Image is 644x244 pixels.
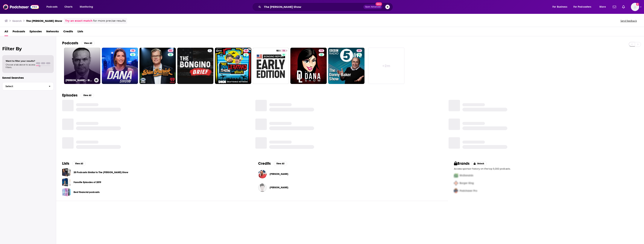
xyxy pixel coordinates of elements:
button: View All [274,161,287,166]
a: Dan Bongino [270,173,288,176]
button: Send feedback [619,19,638,22]
h2: Credits [258,161,271,166]
a: 69 [356,49,362,52]
span: 75 [131,49,134,53]
span: Open Advanced [365,6,381,8]
a: 82 [139,48,176,84]
svg: Add a profile image [636,3,639,6]
img: Second Pro Logo [452,179,460,187]
button: open menu [571,4,597,10]
span: Monitoring [80,4,93,10]
a: +2m [368,48,405,84]
p: Access sponsor history on the top 5,000 podcasts. [454,167,638,170]
a: Podcasts [13,28,25,36]
h2: Filter By [2,46,54,51]
span: for more precise results [93,19,126,23]
img: Third Pro Logo [452,187,460,195]
span: [PERSON_NAME] [270,186,288,189]
a: Episodes [30,28,42,36]
input: Search podcasts, credits, & more... [262,4,363,10]
a: [PERSON_NAME] - Biography Flash [64,48,100,84]
button: open menu [77,4,98,10]
span: Podchaser Pro [460,189,477,192]
span: For Podcasters [573,4,591,10]
span: Logged in as vickers [631,3,639,11]
button: Open AdvancedNew [363,5,382,9]
a: 86 [215,48,251,84]
a: 75 [130,49,136,52]
button: Select [2,82,54,90]
span: Choose a tab above to access filters. [6,63,35,69]
a: 5 [208,49,212,52]
h3: Search [12,19,22,23]
img: First Pro Logo [452,172,460,179]
button: Isabel BonginoIsabel Bongino [258,182,442,194]
span: Charts [64,4,72,10]
button: open menu [550,4,572,10]
button: Unlock [471,161,487,166]
span: 56 [282,49,285,53]
img: Podchaser - Follow, Share and Rate Podcasts [3,3,39,10]
h2: Brands [454,161,470,166]
h2: Podcasts [62,41,78,45]
button: View All [72,161,86,166]
a: Best financial podcasts [62,188,71,196]
a: 20 Podcasts Similar to The Dan Bongino Show [62,168,71,177]
a: 56 [253,48,289,84]
span: 69 [358,49,361,53]
a: Isabel Bongino [270,186,288,189]
a: Show notifications dropdown [611,4,618,10]
img: Dan Bongino [258,170,267,178]
a: Lists [78,28,83,36]
a: 75 [102,48,138,84]
a: ListsView All [62,161,86,166]
a: Networks [46,28,59,36]
a: Try an exact match [65,19,92,23]
span: For Business [552,4,567,10]
h2: Episodes [62,93,78,98]
span: More [599,4,606,10]
a: Charts [62,4,75,10]
button: View All [81,41,95,45]
a: 5 [177,48,214,84]
h3: [PERSON_NAME] - Biography Flash [66,79,93,82]
button: Dan BonginoDan Bongino [258,168,442,180]
a: 82 [168,49,173,52]
span: Podcasts [46,4,57,10]
span: 82 [169,49,172,53]
a: Credits [63,28,73,36]
button: View All [80,93,94,98]
span: McDonalds [460,174,473,177]
button: open menu [44,4,62,10]
img: Isabel Bongino [258,183,267,192]
span: Select [2,85,46,88]
p: Saved Searches [2,76,54,79]
a: 72 [290,48,327,84]
a: Best financial podcasts [74,190,100,194]
a: Favorite Episodes of 2019 [62,178,71,186]
a: 69 [328,48,364,84]
span: Burger King [460,182,474,185]
button: open menu [597,4,610,10]
span: New [376,2,382,6]
h3: The [PERSON_NAME] Show [26,19,62,23]
a: Show notifications dropdown [621,4,626,10]
span: [PERSON_NAME] [270,173,288,176]
a: All [4,28,8,36]
span: 5 [209,49,210,53]
a: PodcastsView All [62,41,95,45]
a: 56 [281,49,287,52]
div: Search podcasts, credits, & more... [256,3,397,11]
